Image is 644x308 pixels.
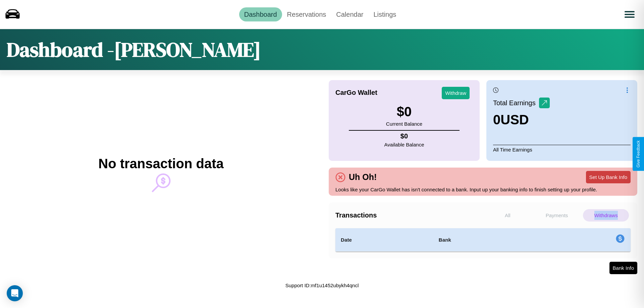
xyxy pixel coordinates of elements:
[493,145,631,154] p: All Time Earnings
[384,132,424,140] h4: $ 0
[331,7,368,21] a: Calendar
[636,140,641,168] div: Give Feedback
[335,228,631,252] table: simple table
[335,89,377,97] h4: CarGo Wallet
[282,7,331,21] a: Reservations
[439,236,532,244] h4: Bank
[442,87,470,99] button: Withdraw
[534,209,580,222] p: Payments
[335,185,631,194] p: Looks like your CarGo Wallet has isn't connected to a bank. Input up your banking info to finish ...
[609,262,637,274] button: Bank Info
[368,7,401,21] a: Listings
[386,104,422,119] h3: $ 0
[493,112,550,127] h3: 0 USD
[335,211,483,219] h4: Transactions
[620,5,639,24] button: Open menu
[341,236,428,244] h4: Date
[7,36,261,63] h1: Dashboard - [PERSON_NAME]
[285,281,359,290] p: Support ID: mf1u1452ubykh4qncl
[583,209,629,222] p: Withdraws
[384,140,424,149] p: Available Balance
[239,7,282,21] a: Dashboard
[386,119,422,128] p: Current Balance
[485,209,531,222] p: All
[586,171,631,183] button: Set Up Bank Info
[7,285,23,301] div: Open Intercom Messenger
[98,156,223,171] h2: No transaction data
[345,172,380,182] h4: Uh Oh!
[493,97,539,109] p: Total Earnings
